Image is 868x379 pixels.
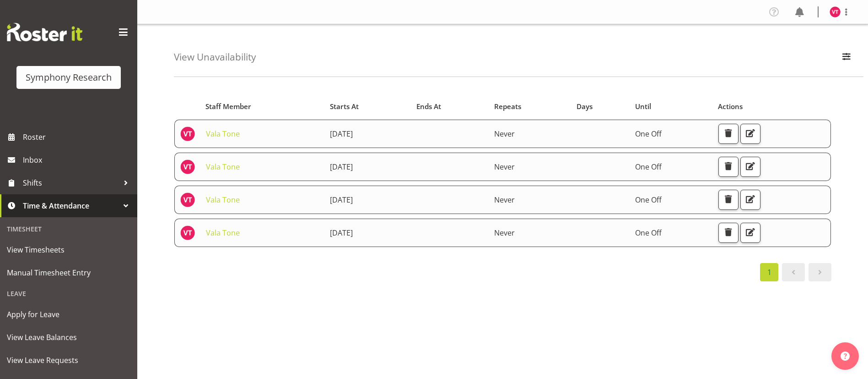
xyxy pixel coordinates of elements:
[26,71,112,84] div: Symphony Research
[2,238,135,261] a: View Timesheets
[7,243,130,257] span: View Timesheets
[635,129,662,139] span: One Off
[23,176,119,190] span: Shifts
[23,199,119,213] span: Time & Attendance
[841,352,850,361] img: help-xxl-2.png
[23,153,133,167] span: Inbox
[7,308,130,321] span: Apply for Leave
[837,47,856,67] button: Filter Employees
[7,23,82,41] img: Rosterit website logo
[205,101,251,112] span: Staff Member
[2,326,135,349] a: View Leave Balances
[330,228,353,238] span: [DATE]
[206,162,240,172] a: Vala Tone
[635,195,662,205] span: One Off
[7,353,130,367] span: View Leave Requests
[494,195,515,205] span: Never
[740,157,760,177] button: Edit Unavailability
[206,195,240,205] a: Vala Tone
[174,52,256,62] h4: View Unavailability
[330,101,359,112] span: Starts At
[7,330,130,344] span: View Leave Balances
[206,129,240,139] a: Vala Tone
[740,190,760,210] button: Edit Unavailability
[635,228,662,238] span: One Off
[577,101,593,112] span: Days
[180,225,195,240] img: vala-tone11405.jpg
[180,126,195,141] img: vala-tone11405.jpg
[23,130,133,144] span: Roster
[2,261,135,284] a: Manual Timesheet Entry
[635,101,651,112] span: Until
[180,159,195,174] img: vala-tone11405.jpg
[2,284,135,303] div: Leave
[330,129,353,139] span: [DATE]
[2,303,135,326] a: Apply for Leave
[718,190,739,210] button: Delete Unavailability
[416,101,441,112] span: Ends At
[2,220,135,238] div: Timesheet
[718,223,739,243] button: Delete Unavailability
[830,6,841,17] img: vala-tone11405.jpg
[718,157,739,177] button: Delete Unavailability
[330,162,353,172] span: [DATE]
[2,349,135,372] a: View Leave Requests
[494,228,515,238] span: Never
[740,223,760,243] button: Edit Unavailability
[718,101,743,112] span: Actions
[206,228,240,238] a: Vala Tone
[494,162,515,172] span: Never
[7,266,130,280] span: Manual Timesheet Entry
[494,129,515,139] span: Never
[740,124,760,144] button: Edit Unavailability
[330,195,353,205] span: [DATE]
[718,124,739,144] button: Delete Unavailability
[635,162,662,172] span: One Off
[180,192,195,207] img: vala-tone11405.jpg
[494,101,521,112] span: Repeats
